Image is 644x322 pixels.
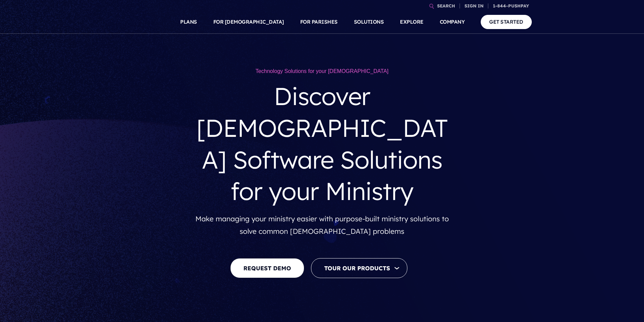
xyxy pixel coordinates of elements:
[440,10,465,34] a: COMPANY
[311,258,407,278] button: Tour Our Products
[400,10,424,34] a: EXPLORE
[195,75,449,212] h3: Discover [DEMOGRAPHIC_DATA] Software Solutions for your Ministry
[180,10,197,34] a: PLANS
[213,10,284,34] a: FOR [DEMOGRAPHIC_DATA]
[195,213,449,238] p: Make managing your ministry easier with purpose-built ministry solutions to solve common [DEMOGRA...
[481,15,532,29] a: GET STARTED
[300,10,338,34] a: FOR PARISHES
[230,258,304,278] a: REQUEST DEMO
[195,68,449,75] h1: Technology Solutions for your [DEMOGRAPHIC_DATA]
[354,10,384,34] a: SOLUTIONS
